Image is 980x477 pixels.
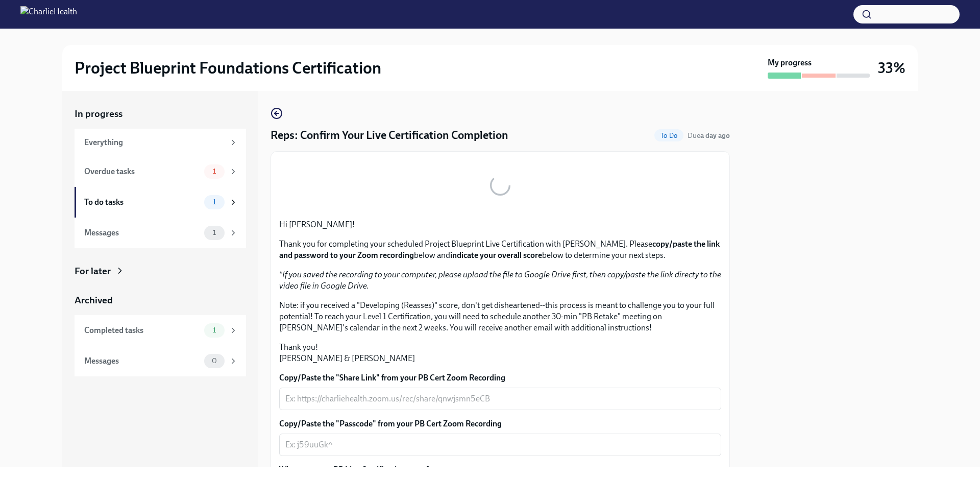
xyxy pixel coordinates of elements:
[75,265,111,278] div: For later
[206,357,223,365] span: 0
[654,132,683,139] span: To Do
[84,355,200,367] div: Messages
[445,160,556,211] button: Zoom image
[279,300,721,333] p: Note: if you received a "Developing (Reasses)" score, don't get disheartened--this process is mea...
[84,197,200,208] div: To do tasks
[75,346,246,376] a: Messages0
[279,464,430,475] label: What was your PB Live Certification score?
[279,418,721,430] label: Copy/Paste the "Passcode" from your PB Cert Zoom Recording
[207,326,222,334] span: 1
[279,219,721,230] p: Hi [PERSON_NAME]!
[75,58,381,78] h2: Project Blueprint Foundations Certification
[768,57,812,68] strong: My progress
[688,131,730,140] span: October 2nd, 2025 09:00
[84,166,200,177] div: Overdue tasks
[75,265,246,278] a: For later
[279,238,721,261] p: Thank you for completing your scheduled Project Blueprint Live Certification with [PERSON_NAME]. ...
[207,168,222,175] span: 1
[207,198,222,206] span: 1
[75,294,246,307] a: Archived
[84,137,225,148] div: Everything
[75,129,246,156] a: Everything
[271,128,508,143] h4: Reps: Confirm Your Live Certification Completion
[75,218,246,248] a: Messages1
[75,107,246,121] a: In progress
[878,59,905,77] h3: 33%
[279,342,721,364] p: Thank you! [PERSON_NAME] & [PERSON_NAME]
[688,131,730,140] span: Due
[700,131,730,140] strong: a day ago
[450,250,542,260] strong: indicate your overall score
[84,227,200,238] div: Messages
[279,372,721,384] label: Copy/Paste the "Share Link" from your PB Cert Zoom Recording
[84,325,200,336] div: Completed tasks
[279,270,721,291] em: If you saved the recording to your computer, please upload the file to Google Drive first, then c...
[20,6,77,22] img: CharlieHealth
[75,156,246,187] a: Overdue tasks1
[207,229,222,236] span: 1
[75,315,246,346] a: Completed tasks1
[75,187,246,218] a: To do tasks1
